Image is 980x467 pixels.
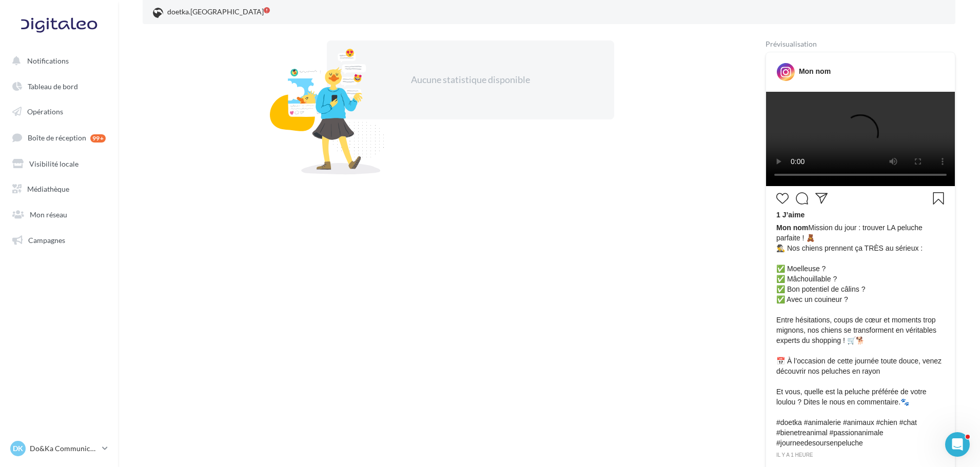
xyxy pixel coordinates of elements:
[6,127,112,149] a: Boîte de réception 99+
[151,5,416,20] a: doetka.[GEOGRAPHIC_DATA]
[799,66,831,76] div: Mon nom
[29,159,79,168] span: Visibilité locale
[360,73,581,87] div: Aucune statistique disponible
[27,185,69,193] span: Médiathèque
[13,443,23,454] span: DK
[28,133,86,142] span: Boîte de réception
[151,5,272,20] div: doetka.[GEOGRAPHIC_DATA]
[6,153,112,175] a: Visibilité locale
[90,134,106,143] div: 99+
[766,40,955,48] div: Prévisualisation
[6,204,112,226] a: Mon réseau
[6,50,108,72] button: Notifications
[28,82,78,91] span: Tableau de bord
[796,192,808,205] svg: Commenter
[776,210,945,222] div: 1 J’aime
[28,236,65,245] span: Campagnes
[6,101,112,123] a: Opérations
[8,439,110,458] a: DK Do&Ka Communication
[776,224,808,232] span: Mon nom
[776,192,789,205] svg: J’aime
[932,192,945,205] svg: Enregistrer
[27,107,63,116] span: Opérations
[776,451,945,460] div: il y a 1 heure
[776,222,945,448] span: Mission du jour : trouver LA peluche parfaite ! 🧸 🕵️‍♂️ Nos chiens prennent ça TRÈS au sérieux : ...
[815,192,828,205] svg: Partager la publication
[30,443,98,454] p: Do&Ka Communication
[27,56,69,65] span: Notifications
[30,210,67,219] span: Mon réseau
[6,178,112,200] a: Médiathèque
[945,432,970,457] iframe: Intercom live chat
